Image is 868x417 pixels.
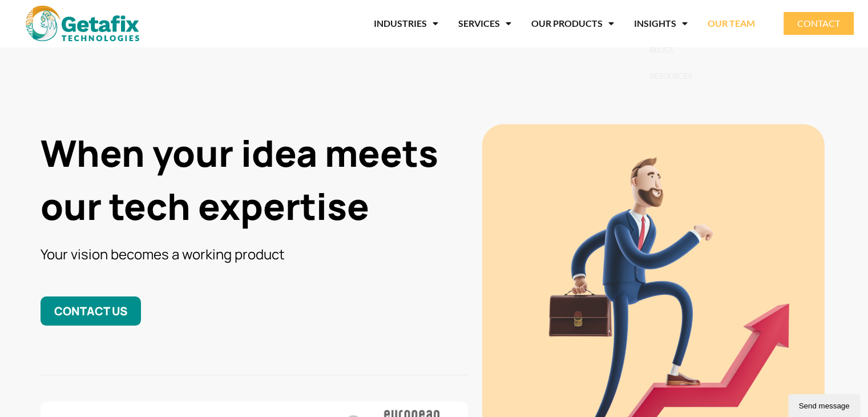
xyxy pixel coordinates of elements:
iframe: chat widget [788,392,862,417]
a: CONTACT US [41,296,141,326]
a: OUR TEAM [708,10,755,37]
a: CONTACT [784,12,854,35]
ul: INSIGHTS [634,37,708,89]
h3: Your vision becomes a working product [41,244,469,263]
span: CONTACT [797,19,840,28]
a: RESOURCES [634,63,708,89]
a: OUR PRODUCTS [531,10,614,37]
nav: Menu [171,10,755,37]
a: INDUSTRIES [374,10,438,37]
a: SERVICES [458,10,511,37]
img: web and mobile application development company [26,6,139,41]
span: CONTACT US [54,303,127,319]
h1: When your idea meets our tech expertise [41,127,469,233]
a: INSIGHTS [634,10,688,37]
a: BLOGS [634,37,708,63]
